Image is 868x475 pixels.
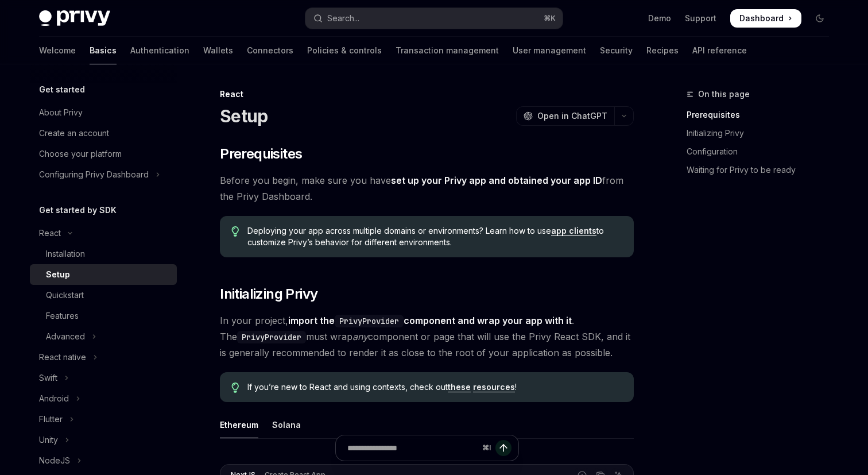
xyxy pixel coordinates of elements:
[220,106,268,126] h1: Setup
[687,106,838,124] a: Prerequisites
[220,145,302,163] span: Prerequisites
[685,13,716,24] a: Support
[46,247,85,261] div: Installation
[600,37,633,64] a: Security
[516,106,614,126] button: Open in ChatGPT
[513,37,586,64] a: User management
[39,203,117,217] h5: Get started by SDK
[495,440,511,456] button: Send message
[39,454,70,468] div: NodeJS
[30,368,177,388] button: Toggle Swift section
[39,350,86,364] div: React native
[30,144,177,164] a: Choose your platform
[220,411,258,438] div: Ethereum
[739,13,784,24] span: Dashboard
[698,87,750,101] span: On this page
[687,142,838,161] a: Configuration
[247,37,293,64] a: Connectors
[39,226,61,240] div: React
[335,315,404,327] code: PrivyProvider
[396,37,499,64] a: Transaction management
[30,326,177,347] button: Toggle Advanced section
[272,411,301,438] div: Solana
[39,106,83,119] div: About Privy
[30,388,177,409] button: Toggle Android section
[220,285,317,303] span: Initializing Privy
[231,383,239,393] svg: Tip
[46,309,79,323] div: Features
[288,315,572,326] strong: import the component and wrap your app with it
[30,102,177,123] a: About Privy
[544,14,556,23] span: ⌘ K
[247,381,622,393] span: If you’re new to React and using contexts, check out !
[30,123,177,144] a: Create an account
[30,264,177,285] a: Setup
[551,226,596,236] a: app clients
[352,331,368,342] em: any
[30,164,177,185] button: Toggle Configuring Privy Dashboard section
[46,268,70,281] div: Setup
[692,37,747,64] a: API reference
[811,9,829,28] button: Toggle dark mode
[687,161,838,179] a: Waiting for Privy to be ready
[220,172,634,204] span: Before you begin, make sure you have from the Privy Dashboard.
[203,37,233,64] a: Wallets
[39,147,122,161] div: Choose your platform
[30,347,177,368] button: Toggle React native section
[730,9,801,28] a: Dashboard
[39,412,63,426] div: Flutter
[646,37,679,64] a: Recipes
[39,10,110,26] img: dark logo
[39,83,85,96] h5: Get started
[307,37,382,64] a: Policies & controls
[30,244,177,264] a: Installation
[46,330,85,343] div: Advanced
[39,126,109,140] div: Create an account
[305,8,563,29] button: Open search
[30,223,177,244] button: Toggle React section
[30,285,177,306] a: Quickstart
[39,168,149,181] div: Configuring Privy Dashboard
[220,312,634,361] span: In your project, . The must wrap component or page that will use the Privy React SDK, and it is g...
[347,435,478,461] input: Ask a question...
[237,331,306,343] code: PrivyProvider
[39,371,57,385] div: Swift
[231,226,239,237] svg: Tip
[39,392,69,406] div: Android
[46,288,84,302] div: Quickstart
[648,13,671,24] a: Demo
[391,175,602,187] a: set up your Privy app and obtained your app ID
[30,430,177,450] button: Toggle Unity section
[30,409,177,430] button: Toggle Flutter section
[537,110,607,122] span: Open in ChatGPT
[687,124,838,142] a: Initializing Privy
[30,450,177,471] button: Toggle NodeJS section
[39,37,76,64] a: Welcome
[39,433,58,447] div: Unity
[327,11,359,25] div: Search...
[30,306,177,326] a: Features
[448,382,471,392] a: these
[130,37,189,64] a: Authentication
[473,382,515,392] a: resources
[247,225,622,248] span: Deploying your app across multiple domains or environments? Learn how to use to customize Privy’s...
[220,88,634,100] div: React
[90,37,117,64] a: Basics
